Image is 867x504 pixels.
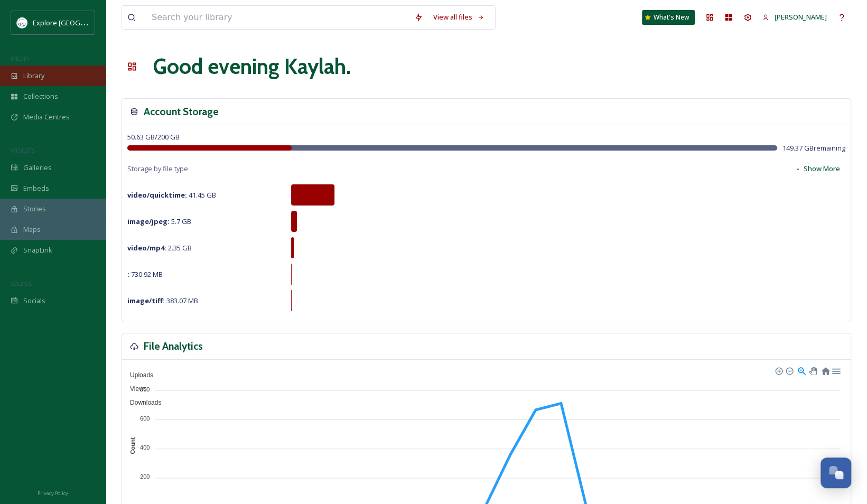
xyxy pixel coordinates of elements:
span: 2.35 GB [127,243,192,253]
a: View all files [428,7,490,27]
div: Zoom Out [785,367,793,374]
button: Show More [789,158,845,179]
strong: video/mp4 : [127,243,166,253]
span: Privacy Policy [38,490,68,497]
strong: image/jpeg : [127,217,170,226]
div: Menu [831,366,840,375]
span: 149.37 GB remaining [782,143,845,153]
img: north%20marion%20account.png [17,17,27,28]
div: Reset Zoom [821,366,829,375]
span: [PERSON_NAME] [775,12,827,22]
span: SOCIALS [11,279,32,287]
span: Maps [23,225,41,235]
h1: Good evening Kaylah . [153,51,351,82]
h3: Account Storage [144,104,219,119]
span: Socials [23,296,45,306]
span: 383.07 MB [127,296,198,305]
a: What's New [642,10,695,25]
div: Zoom In [775,367,782,374]
h3: File Analytics [144,339,203,354]
text: Count [129,437,136,454]
strong: : [127,269,129,279]
span: Collections [23,91,58,101]
span: 41.45 GB [127,190,216,200]
strong: video/quicktime : [127,190,187,200]
span: Media Centres [23,112,70,122]
span: 5.7 GB [127,217,191,226]
span: WIDGETS [11,146,35,154]
span: Library [23,71,44,81]
div: Selection Zoom [797,366,806,375]
input: Search your library [146,6,409,29]
span: SnapLink [23,245,52,255]
tspan: 200 [140,473,150,480]
span: 730.92 MB [127,269,163,279]
span: Galleries [23,163,52,173]
span: MEDIA [11,54,29,62]
div: Panning [809,367,815,374]
span: Views [122,385,147,393]
a: [PERSON_NAME] [757,7,832,27]
span: Storage by file type [127,164,188,174]
span: Explore [GEOGRAPHIC_DATA][PERSON_NAME] [33,17,178,27]
a: Privacy Policy [38,486,68,499]
strong: image/tiff : [127,296,165,305]
tspan: 800 [140,386,150,392]
span: Uploads [122,371,153,379]
span: Stories [23,204,46,214]
span: Downloads [122,399,161,406]
tspan: 600 [140,415,150,422]
span: Embeds [23,183,49,193]
tspan: 400 [140,444,150,451]
span: 50.63 GB / 200 GB [127,132,180,142]
button: Open Chat [821,458,851,488]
